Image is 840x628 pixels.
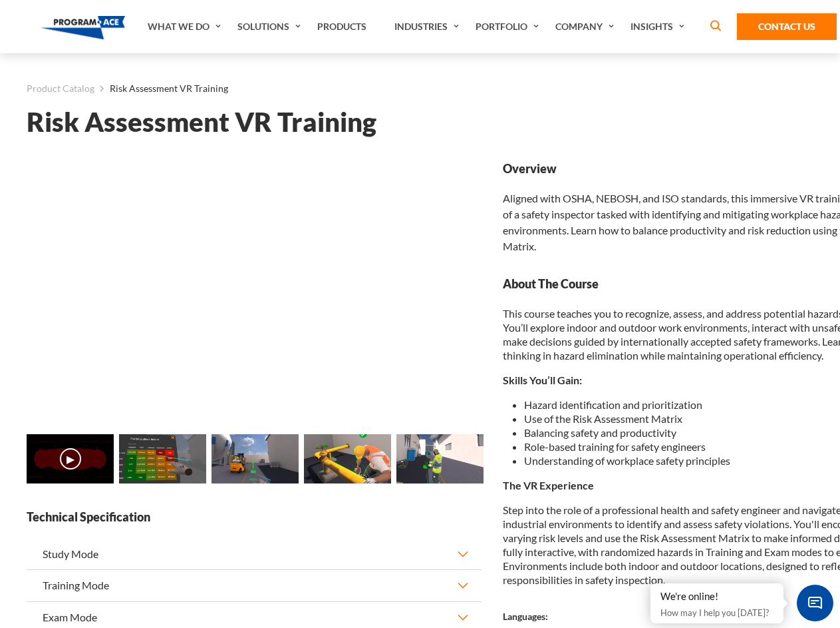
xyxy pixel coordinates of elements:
[27,539,482,569] button: Study Mode
[119,434,206,483] img: Risk Assessment VR Training - Preview 1
[41,16,126,39] img: Program-Ace
[304,434,391,483] img: Risk Assessment VR Training - Preview 3
[27,570,482,601] button: Training Mode
[737,13,837,40] a: Contact Us
[503,611,548,622] strong: Languages:
[660,605,773,621] p: How may I help you [DATE]?
[797,585,833,621] span: Chat Widget
[27,509,482,525] strong: Technical Specification
[211,434,299,483] img: Risk Assessment VR Training - Preview 2
[27,160,482,417] iframe: Risk Assessment VR Training - Video 0
[27,80,94,97] a: Product Catalog
[660,590,773,603] div: We're online!
[27,434,114,483] img: Risk Assessment VR Training - Video 0
[94,80,228,97] li: Risk Assessment VR Training
[60,448,81,470] button: ▶
[396,434,484,483] img: Risk Assessment VR Training - Preview 4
